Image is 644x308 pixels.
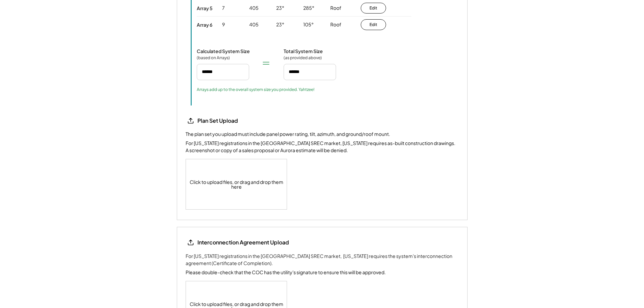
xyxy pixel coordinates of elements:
div: Array 6 [197,22,212,28]
div: 7 [222,5,225,11]
div: (as provided above) [284,55,322,61]
div: Calculated System Size [197,48,250,54]
div: 285° [303,5,314,11]
div: 405 [249,21,259,28]
button: Edit [361,3,386,14]
div: Arrays add up to the overall system size you provided. Yahtzee! [197,87,314,92]
div: Please double-check that the COC has the utility's signature to ensure this will be approved. [186,269,386,276]
div: Total System Size [284,48,323,54]
div: Array 5 [197,5,213,11]
div: 405 [249,5,259,11]
div: Roof [330,5,341,11]
div: For [US_STATE] registrations in the [GEOGRAPHIC_DATA] SREC market, [US_STATE] requires the system... [186,253,459,267]
div: Roof [330,21,341,28]
div: The plan set you upload must include panel power rating, tilt, azimuth, and ground/roof mount. [186,131,390,138]
button: Edit [361,19,386,30]
div: 105° [303,21,314,28]
div: (based on Arrays) [197,55,231,61]
div: 9 [222,21,225,28]
div: Interconnection Agreement Upload [197,239,289,246]
div: For [US_STATE] registrations in the [GEOGRAPHIC_DATA] SREC market, [US_STATE] requires as-built c... [186,140,459,154]
div: 23° [276,21,284,28]
div: Click to upload files, or drag and drop them here [186,159,287,209]
div: Plan Set Upload [197,117,265,124]
div: 23° [276,5,284,11]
